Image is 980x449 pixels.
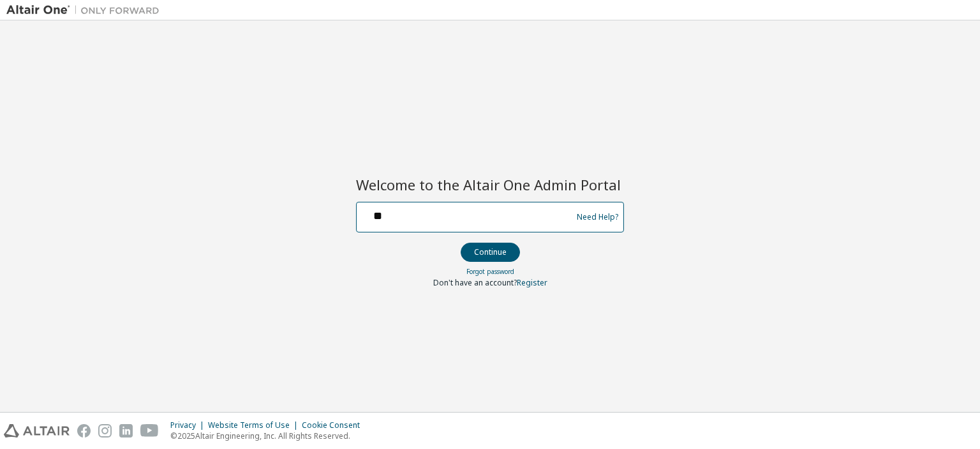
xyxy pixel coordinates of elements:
[119,424,133,438] img: linkedin.svg
[4,424,70,438] img: altair_logo.svg
[466,267,514,276] a: Forgot password
[170,430,367,441] p: © 2025 Altair Engineering, Inc. All Rights Reserved.
[577,217,618,217] a: Need Help?
[517,277,547,288] a: Register
[98,424,112,438] img: instagram.svg
[208,420,302,430] div: Website Terms of Use
[302,420,367,430] div: Cookie Consent
[140,424,159,438] img: youtube.svg
[433,277,517,288] span: Don't have an account?
[461,243,520,262] button: Continue
[170,420,208,430] div: Privacy
[6,4,166,17] img: Altair One
[356,176,624,194] h2: Welcome to the Altair One Admin Portal
[77,424,91,438] img: facebook.svg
